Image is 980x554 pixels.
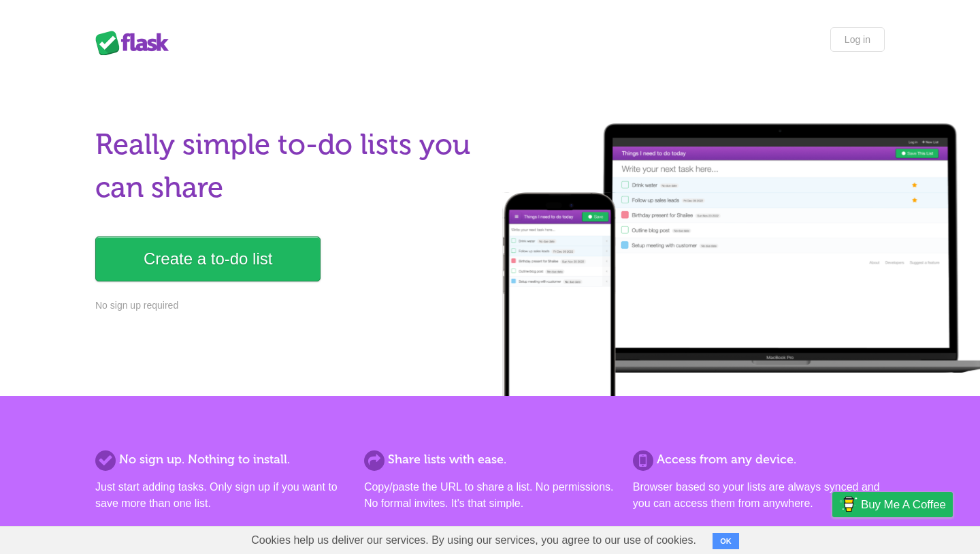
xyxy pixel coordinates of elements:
[713,533,739,549] button: OK
[364,450,616,469] h2: Share lists with ease.
[832,492,953,517] a: Buy me a coffee
[95,450,347,469] h2: No sign up. Nothing to install.
[95,479,347,512] p: Just start adding tasks. Only sign up if you want to save more than one list.
[95,123,482,209] h1: Really simple to-do lists you can share
[830,27,885,52] a: Log in
[364,479,616,512] p: Copy/paste the URL to share a list. No permissions. No formal invites. It's that simple.
[839,493,857,516] img: Buy me a coffee
[633,479,885,512] p: Browser based so your lists are always synced and you can access them from anywhere.
[95,31,177,55] div: Flask Lists
[861,493,946,517] span: Buy me a coffee
[633,450,885,469] h2: Access from any device.
[95,236,321,281] a: Create a to-do list
[95,298,482,313] p: No sign up required
[238,527,710,554] span: Cookies help us deliver our services. By using our services, you agree to our use of cookies.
